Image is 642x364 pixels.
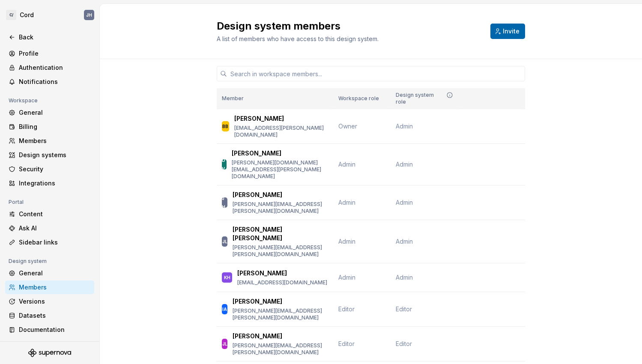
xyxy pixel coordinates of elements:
[5,323,94,337] a: Documentation
[338,238,355,245] span: Admin
[338,122,357,130] span: Owner
[5,61,94,75] a: Authentication
[222,122,228,131] div: BB
[233,201,328,215] p: [PERSON_NAME][EMAIL_ADDRESS][PERSON_NAME][DOMAIN_NAME]
[5,221,94,235] a: Ask AI
[5,295,94,308] a: Versions
[396,122,413,131] span: Admin
[19,137,91,145] div: Members
[234,114,284,123] p: [PERSON_NAME]
[217,88,333,109] th: Member
[222,194,227,211] div: JH
[234,125,328,138] p: [EMAIL_ADDRESS][PERSON_NAME][DOMAIN_NAME]
[19,78,91,86] div: Notifications
[5,75,94,89] a: Notifications
[19,179,91,188] div: Integrations
[222,340,227,348] div: JL
[19,122,91,131] div: Billing
[5,280,94,294] a: Members
[19,325,91,334] div: Documentation
[222,305,227,313] div: IA
[5,148,94,162] a: Design systems
[19,297,91,306] div: Versions
[224,273,230,282] div: KH
[19,165,91,173] div: Security
[5,207,94,221] a: Content
[232,149,281,158] p: [PERSON_NAME]
[338,305,355,313] span: Editor
[396,273,413,282] span: Admin
[19,311,91,320] div: Datasets
[5,30,94,44] a: Back
[5,47,94,60] a: Profile
[5,162,94,176] a: Security
[217,35,379,42] span: A list of members who have access to this design system.
[19,63,91,72] div: Authentication
[338,274,355,281] span: Admin
[5,176,94,190] a: Integrations
[28,349,71,357] svg: Supernova Logo
[233,332,282,340] p: [PERSON_NAME]
[338,340,355,347] span: Editor
[396,305,412,313] span: Editor
[222,237,227,246] div: JL
[86,12,92,18] div: JH
[5,236,94,249] a: Sidebar links
[5,106,94,119] a: General
[222,156,227,173] div: DV
[233,297,282,306] p: [PERSON_NAME]
[396,340,412,348] span: Editor
[233,342,328,356] p: [PERSON_NAME][EMAIL_ADDRESS][PERSON_NAME][DOMAIN_NAME]
[6,10,16,20] div: C/
[227,66,525,81] input: Search in workspace members...
[5,120,94,134] a: Billing
[233,191,282,199] p: [PERSON_NAME]
[490,24,525,39] button: Invite
[19,224,91,233] div: Ask AI
[237,269,287,277] p: [PERSON_NAME]
[217,19,480,33] h2: Design system members
[2,6,98,24] button: C/CordJH
[5,266,94,280] a: General
[5,256,50,266] div: Design system
[396,237,413,246] span: Admin
[233,307,328,321] p: [PERSON_NAME][EMAIL_ADDRESS][PERSON_NAME][DOMAIN_NAME]
[5,95,41,106] div: Workspace
[503,27,520,36] span: Invite
[19,33,91,42] div: Back
[19,238,91,247] div: Sidebar links
[5,309,94,322] a: Datasets
[338,161,355,168] span: Admin
[338,199,355,206] span: Admin
[5,197,27,207] div: Portal
[5,134,94,148] a: Members
[19,108,91,117] div: General
[396,92,455,105] div: Design system role
[19,210,91,218] div: Content
[333,88,391,109] th: Workspace role
[19,269,91,277] div: General
[396,198,413,207] span: Admin
[396,160,413,169] span: Admin
[19,151,91,159] div: Design systems
[20,11,34,19] div: Cord
[233,225,328,242] p: [PERSON_NAME] [PERSON_NAME]
[19,49,91,58] div: Profile
[237,279,327,286] p: [EMAIL_ADDRESS][DOMAIN_NAME]
[233,244,328,258] p: [PERSON_NAME][EMAIL_ADDRESS][PERSON_NAME][DOMAIN_NAME]
[232,159,328,180] p: [PERSON_NAME][DOMAIN_NAME][EMAIL_ADDRESS][PERSON_NAME][DOMAIN_NAME]
[19,283,91,292] div: Members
